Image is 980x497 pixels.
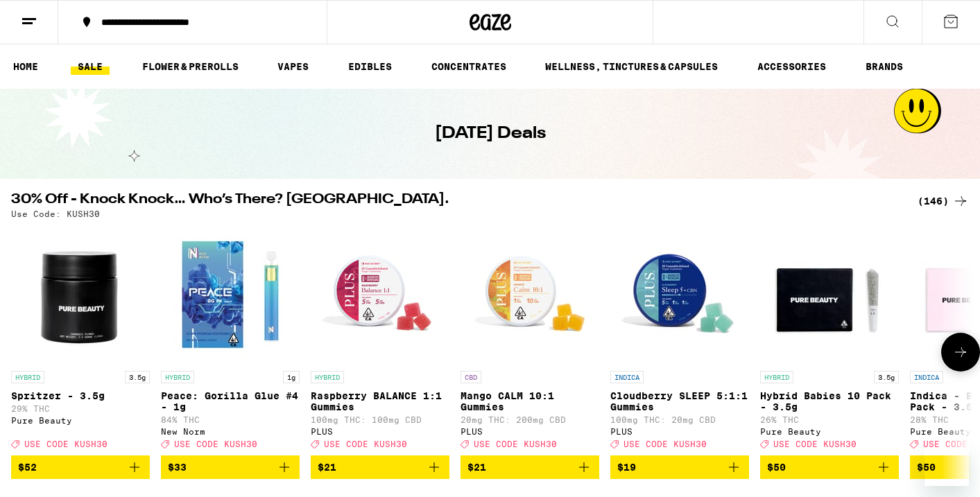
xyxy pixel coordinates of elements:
a: EDIBLES [341,58,399,75]
p: HYBRID [760,371,793,383]
div: Pure Beauty [760,427,899,436]
button: Add to bag [610,455,749,479]
div: New Norm [161,427,300,436]
span: $19 [617,462,636,473]
p: INDICA [610,371,644,383]
p: 3.5g [125,371,150,383]
a: SALE [71,58,110,75]
span: $33 [168,462,187,473]
span: USE CODE KUSH30 [773,439,857,448]
p: 29% THC [11,404,150,413]
p: 1g [283,371,300,383]
span: USE CODE KUSH30 [174,439,257,448]
p: INDICA [910,371,943,383]
div: PLUS [311,427,449,436]
img: New Norm - Peace: Gorilla Glue #4 - 1g [161,225,300,364]
a: WELLNESS, TINCTURES & CAPSULES [538,58,725,75]
p: 26% THC [760,415,899,424]
p: 100mg THC: 100mg CBD [311,415,449,424]
span: USE CODE KUSH30 [474,439,557,448]
a: CONCENTRATES [424,58,513,75]
img: Pure Beauty - Hybrid Babies 10 Pack - 3.5g [760,225,899,364]
p: Hybrid Babies 10 Pack - 3.5g [760,390,899,412]
span: $21 [467,462,486,473]
img: PLUS - Raspberry BALANCE 1:1 Gummies [311,225,449,364]
p: Raspberry BALANCE 1:1 Gummies [311,390,449,412]
button: Add to bag [11,455,150,479]
h1: [DATE] Deals [435,122,546,146]
span: $50 [767,462,786,473]
p: Peace: Gorilla Glue #4 - 1g [161,390,300,412]
a: VAPES [270,58,316,75]
img: PLUS - Cloudberry SLEEP 5:1:1 Gummies [610,225,749,364]
div: Pure Beauty [11,416,150,425]
a: (146) [918,193,969,209]
span: USE CODE KUSH30 [624,439,707,448]
span: $50 [917,462,936,473]
a: HOME [6,58,45,75]
a: BRANDS [859,58,910,75]
p: Mango CALM 10:1 Gummies [461,390,599,412]
p: 100mg THC: 20mg CBD [610,415,749,424]
span: $21 [318,462,336,473]
p: HYBRID [311,371,344,383]
p: Use Code: KUSH30 [11,209,100,218]
p: HYBRID [161,371,194,383]
p: CBD [461,371,481,383]
p: 3.5g [874,371,899,383]
a: Open page for Cloudberry SLEEP 5:1:1 Gummies from PLUS [610,225,749,455]
button: Add to bag [461,455,599,479]
div: PLUS [610,427,749,436]
span: USE CODE KUSH30 [24,439,108,448]
a: FLOWER & PREROLLS [135,58,246,75]
p: HYBRID [11,371,44,383]
button: Add to bag [311,455,449,479]
iframe: Button to launch messaging window [925,442,969,486]
a: Open page for Raspberry BALANCE 1:1 Gummies from PLUS [311,225,449,455]
button: Add to bag [760,455,899,479]
p: Spritzer - 3.5g [11,390,150,401]
a: Open page for Peace: Gorilla Glue #4 - 1g from New Norm [161,225,300,455]
button: Add to bag [161,455,300,479]
div: PLUS [461,427,599,436]
p: Cloudberry SLEEP 5:1:1 Gummies [610,390,749,412]
h2: 30% Off - Knock Knock… Who’s There? [GEOGRAPHIC_DATA]. [11,193,901,209]
a: ACCESSORIES [750,58,833,75]
img: Pure Beauty - Spritzer - 3.5g [11,225,150,364]
a: Open page for Mango CALM 10:1 Gummies from PLUS [461,225,599,455]
a: Open page for Spritzer - 3.5g from Pure Beauty [11,225,150,455]
a: Open page for Hybrid Babies 10 Pack - 3.5g from Pure Beauty [760,225,899,455]
p: 84% THC [161,415,300,424]
span: $52 [18,462,37,473]
p: 20mg THC: 200mg CBD [461,415,599,424]
img: PLUS - Mango CALM 10:1 Gummies [461,225,599,364]
span: USE CODE KUSH30 [324,439,407,448]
